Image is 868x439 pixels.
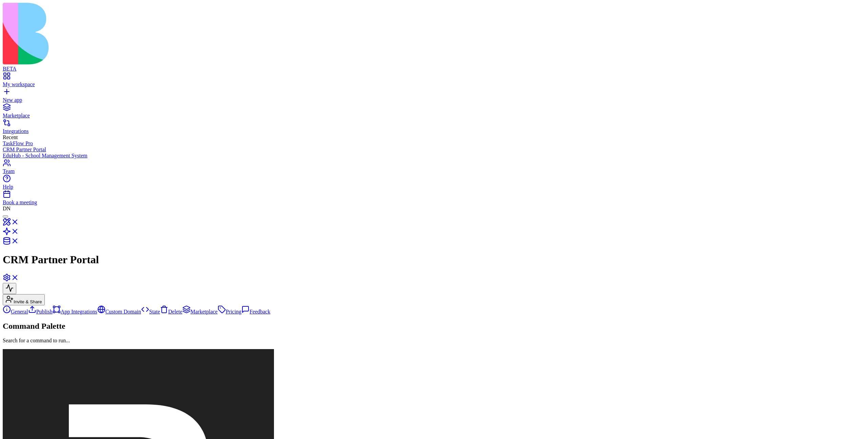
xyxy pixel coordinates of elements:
[160,309,182,314] a: Delete
[3,107,865,119] a: Marketplace
[3,184,865,190] div: Help
[3,206,11,211] span: DN
[3,193,865,206] a: Book a meeting
[3,162,865,174] a: Team
[3,140,865,147] a: TaskFlow Pro
[3,338,865,344] p: Search for a command to run...
[3,75,865,88] a: My workspace
[97,309,141,314] a: Custom Domain
[3,66,865,72] div: BETA
[3,153,865,159] a: EduHub - School Management System
[3,113,865,119] div: Marketplace
[3,178,865,190] a: Help
[241,309,270,314] a: Feedback
[3,81,865,88] div: My workspace
[3,322,865,331] h2: Command Palette
[3,128,865,134] div: Integrations
[3,253,865,266] h1: CRM Partner Portal
[3,309,28,314] a: General
[3,122,865,134] a: Integrations
[3,97,865,103] div: New app
[3,60,865,72] a: BETA
[3,3,275,64] img: logo
[3,91,865,103] a: New app
[182,309,218,314] a: Marketplace
[3,134,18,140] span: Recent
[141,309,160,314] a: State
[3,199,865,206] div: Book a meeting
[28,309,53,314] a: Publish
[218,309,241,314] a: Pricing
[53,309,97,314] a: App Integrations
[3,168,865,174] div: Team
[3,147,865,153] a: CRM Partner Portal
[3,294,45,305] button: Invite & Share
